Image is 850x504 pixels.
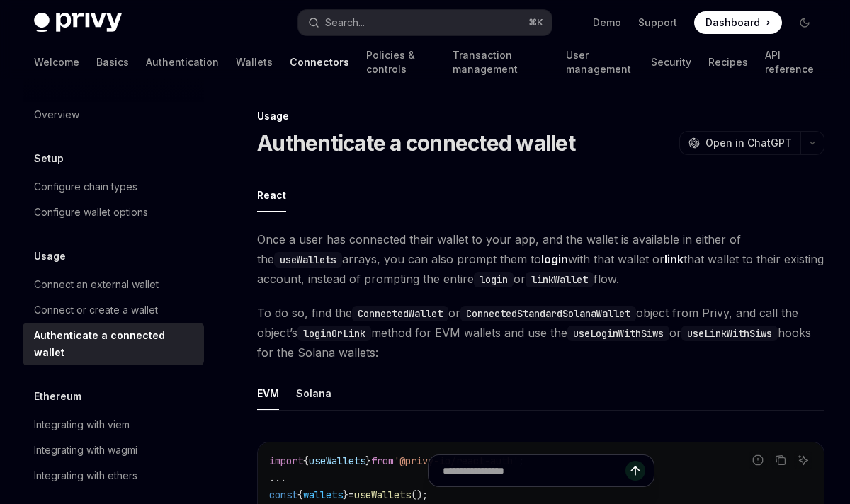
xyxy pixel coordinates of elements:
img: dark logo [34,13,122,33]
a: API reference [765,45,816,79]
div: Integrating with ethers [34,467,137,484]
span: To do so, find the or object from Privy, and call the object’s method for EVM wallets and use the... [257,303,824,362]
div: Usage [257,109,824,123]
a: Authenticate a connected wallet [23,323,204,365]
a: Wallets [236,45,273,79]
code: login [474,272,514,287]
span: Once a user has connected their wallet to your app, and the wallet is available in either of the ... [257,229,824,289]
code: useLoginWithSiws [567,326,669,341]
div: Authenticate a connected wallet [34,327,195,361]
a: Authentication [146,45,219,79]
div: Integrating with wagmi [34,442,137,459]
a: Connectors [290,45,349,79]
code: useLinkWithSiws [681,326,778,341]
a: Basics [96,45,129,79]
code: useWallets [274,252,342,268]
a: Security [651,45,691,79]
div: Configure wallet options [34,204,148,221]
a: Support [638,16,677,30]
h1: Authenticate a connected wallet [257,130,575,156]
code: ConnectedWallet [352,306,448,321]
a: Integrating with ethers [23,463,204,488]
a: Integrating with viem [23,412,204,437]
a: Integrating with wagmi [23,437,204,463]
h5: Setup [34,150,64,167]
button: Ask AI [794,451,812,469]
a: Overview [23,102,204,127]
div: Solana [296,377,331,410]
a: Welcome [34,45,79,79]
a: Recipes [708,45,748,79]
code: loginOrLink [297,326,371,341]
div: Search... [325,14,365,31]
strong: login [541,252,568,266]
button: Open in ChatGPT [679,131,800,155]
span: Open in ChatGPT [705,136,792,150]
button: Send message [625,461,645,481]
input: Ask a question... [443,455,625,486]
div: React [257,178,286,212]
a: Transaction management [453,45,549,79]
code: ConnectedStandardSolanaWallet [460,306,636,321]
div: EVM [257,377,279,410]
a: Dashboard [694,11,782,34]
strong: link [664,252,684,266]
div: Connect an external wallet [34,276,159,293]
div: Configure chain types [34,178,137,195]
a: Policies & controls [366,45,436,79]
span: Dashboard [705,16,760,30]
a: Configure wallet options [23,200,204,225]
button: Report incorrect code [749,451,767,469]
h5: Ethereum [34,388,81,405]
a: Connect an external wallet [23,272,204,297]
div: Integrating with viem [34,416,130,433]
span: ⌘ K [528,17,543,28]
div: Connect or create a wallet [34,302,158,319]
a: User management [566,45,635,79]
a: Connect or create a wallet [23,297,204,323]
button: Copy the contents from the code block [771,451,790,469]
h5: Usage [34,248,66,265]
a: Configure chain types [23,174,204,200]
button: Toggle dark mode [793,11,816,34]
div: Overview [34,106,79,123]
a: Demo [593,16,621,30]
code: linkWallet [526,272,594,287]
button: Open search [298,10,551,35]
